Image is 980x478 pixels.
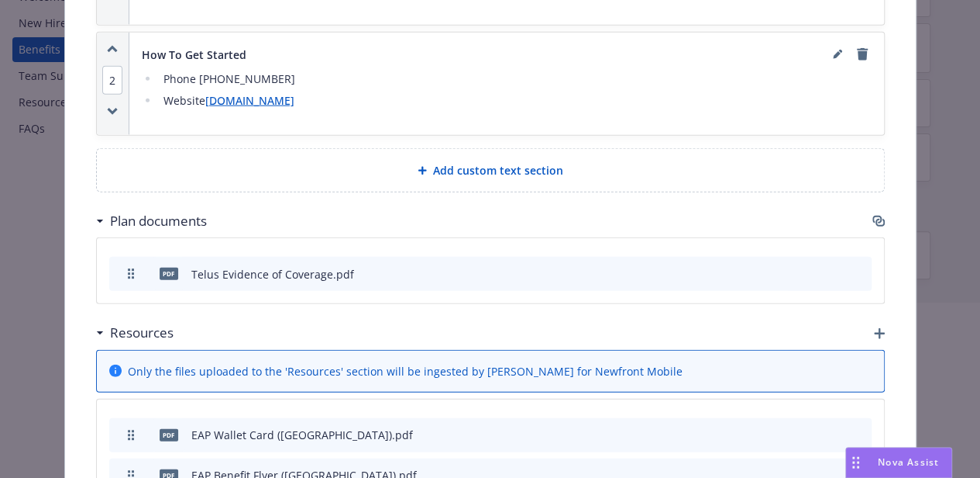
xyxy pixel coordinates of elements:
[142,47,246,63] span: How To Get Started
[828,45,847,64] a: editPencil
[853,266,865,282] button: archive file
[802,266,814,282] button: download file
[191,266,354,282] div: Telus Evidence of Coverage.pdf
[102,66,122,95] span: 2
[159,70,872,88] li: Phone [PHONE_NUMBER]
[160,268,178,279] span: pdf
[102,72,122,88] button: 2
[853,45,872,64] a: remove
[96,148,885,192] div: Add custom text section
[96,211,207,231] div: Plan documents
[159,92,872,110] li: Website
[433,162,563,178] span: Add custom text section
[827,266,841,282] button: preview file
[110,211,207,231] h3: Plan documents
[205,93,294,108] a: [DOMAIN_NAME]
